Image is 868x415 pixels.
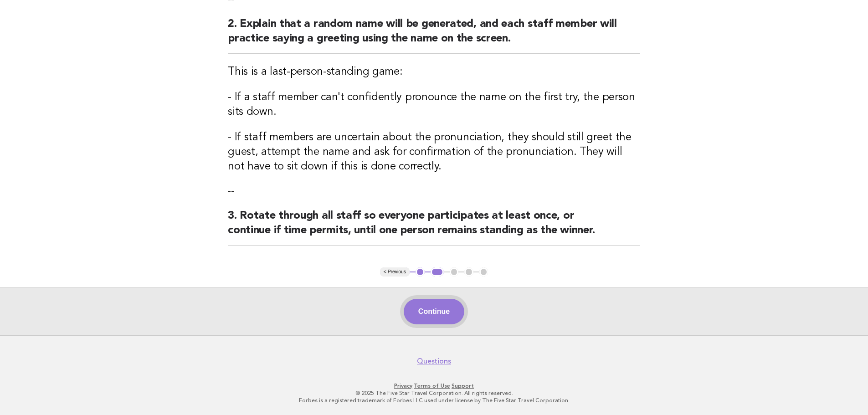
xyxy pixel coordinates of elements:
[228,65,640,79] h3: This is a last-person-standing game:
[380,267,410,277] button: < Previous
[416,267,425,277] button: 1
[228,209,640,246] h2: 3. Rotate through all staff so everyone participates at least once, or continue if time permits, ...
[155,397,713,404] p: Forbes is a registered trademark of Forbes LLC used under license by The Five Star Travel Corpora...
[394,383,412,389] a: Privacy
[155,382,713,389] p: · ·
[228,130,640,174] h3: - If staff members are uncertain about the pronunciation, they should still greet the guest, atte...
[228,90,640,119] h3: - If a staff member can't confidently pronounce the name on the first try, the person sits down.
[417,357,451,366] a: Questions
[404,299,464,324] button: Continue
[228,17,640,54] h2: 2. Explain that a random name will be generated, and each staff member will practice saying a gre...
[431,267,444,277] button: 2
[228,185,640,198] p: --
[414,383,450,389] a: Terms of Use
[452,383,474,389] a: Support
[155,389,713,397] p: © 2025 The Five Star Travel Corporation. All rights reserved.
